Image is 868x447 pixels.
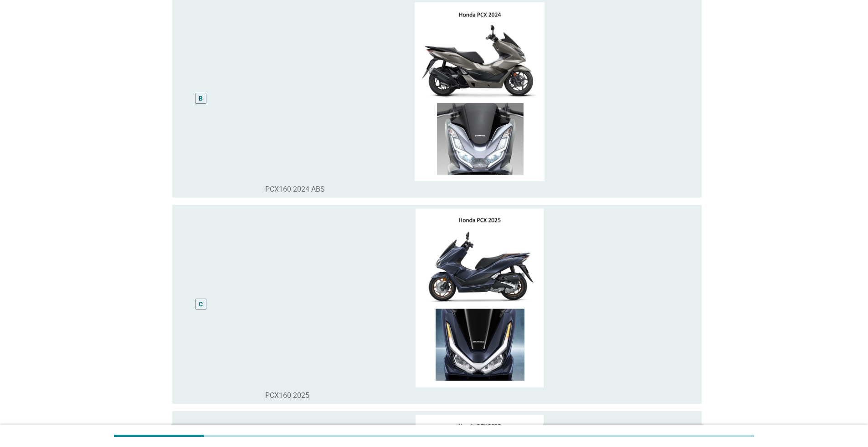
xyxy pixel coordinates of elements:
[265,208,694,387] img: df8b9b4d-947c-4e88-aad0-6689c717f500-pcs-2025.png
[199,93,203,103] div: B
[265,185,325,194] label: PCX160 2024 ABS
[265,2,694,181] img: b499a6a7-db54-40d8-a2cd-c3771d38f231-pcx-2024.png
[265,391,309,400] label: PCX160 2025
[199,300,203,309] div: C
